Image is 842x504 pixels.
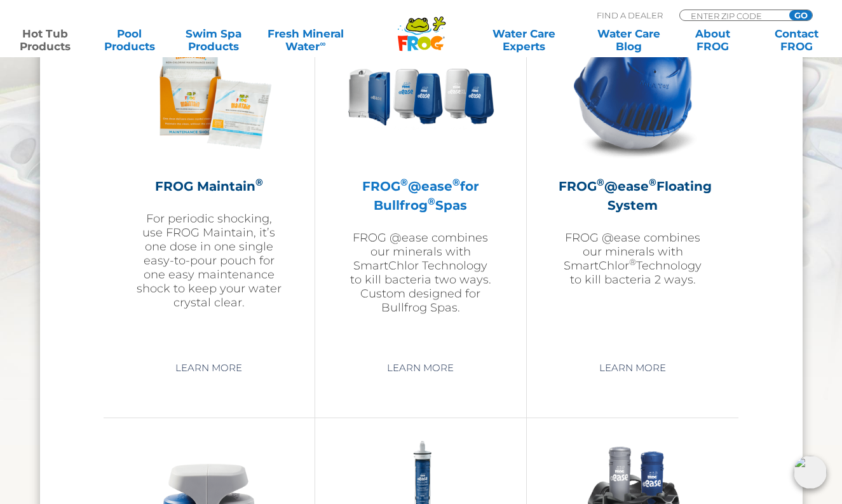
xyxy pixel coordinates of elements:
sup: ® [400,176,408,188]
a: ContactFROG [764,27,829,53]
a: AboutFROG [680,27,745,53]
a: Swim SpaProducts [180,27,246,53]
input: GO [789,10,812,20]
a: Learn More [585,357,681,379]
a: Learn More [372,357,468,379]
sup: ® [649,176,656,188]
img: Frog_Maintain_Hero-2-v2-300x300.png [135,17,283,164]
h2: FROG @ease for Bullfrog Spas [347,177,494,215]
a: Water CareExperts [471,27,577,53]
sup: ∞ [320,39,325,48]
sup: ® [629,257,636,267]
a: PoolProducts [97,27,162,53]
p: Find A Dealer [597,10,663,21]
h2: FROG Maintain [135,177,283,196]
sup: ® [428,195,435,207]
sup: ® [452,176,460,188]
sup: ® [597,176,604,188]
p: FROG @ease combines our minerals with SmartChlor Technology to kill bacteria two ways. Custom des... [347,231,494,315]
a: FROG®@ease®for Bullfrog®SpasFROG @ease combines our minerals with SmartChlor Technology to kill b... [347,17,494,347]
input: Zip Code Form [689,10,775,21]
p: FROG @ease combines our minerals with SmartChlor Technology to kill bacteria 2 ways. [559,231,707,287]
p: For periodic shocking, use FROG Maintain, it’s one dose in one single easy-to-pour pouch for one ... [135,212,283,310]
img: hot-tub-product-atease-system-300x300.png [559,17,707,164]
a: Learn More [161,357,257,379]
img: openIcon [794,456,827,489]
a: FROG Maintain®For periodic shocking, use FROG Maintain, it’s one dose in one single easy-to-pour ... [135,17,283,347]
a: Hot TubProducts [13,27,78,53]
h2: FROG @ease Floating System [559,177,707,215]
a: FROG®@ease®Floating SystemFROG @ease combines our minerals with SmartChlor®Technology to kill bac... [559,17,707,347]
a: Water CareBlog [596,27,662,53]
img: bullfrog-product-hero-300x300.png [347,17,494,164]
a: Fresh MineralWater∞ [265,27,347,53]
sup: ® [255,176,263,188]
